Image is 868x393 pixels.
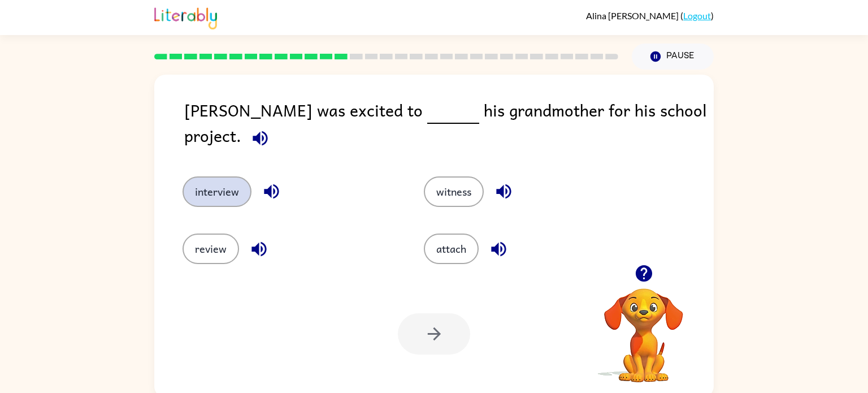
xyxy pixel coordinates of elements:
[424,176,484,207] button: witness
[632,44,714,70] button: Pause
[683,10,711,21] a: Logout
[154,5,217,29] img: Literably
[424,234,479,264] button: attach
[586,10,714,21] div: ( )
[587,271,700,384] video: Your browser must support playing .mp4 files to use Literably. Please try using another browser.
[183,176,251,207] button: interview
[183,234,239,264] button: review
[184,97,714,154] div: [PERSON_NAME] was excited to his grandmother for his school project.
[586,10,680,21] span: Alina [PERSON_NAME]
